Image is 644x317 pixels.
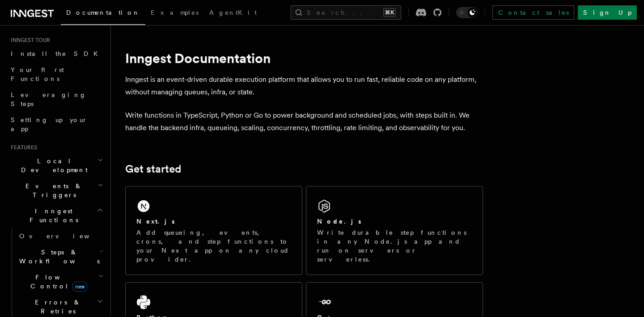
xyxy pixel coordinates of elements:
p: Write functions in TypeScript, Python or Go to power background and scheduled jobs, with steps bu... [125,109,483,134]
span: Examples [151,9,199,16]
button: Flow Controlnew [16,269,105,294]
kbd: ⌘K [383,8,396,17]
a: Documentation [61,3,145,25]
span: Steps & Workflows [16,248,100,266]
p: Write durable step functions in any Node.js app and run on servers or serverless. [317,228,472,264]
h2: Next.js [136,217,175,226]
a: Next.jsAdd queueing, events, crons, and step functions to your Next app on any cloud provider. [125,186,302,275]
button: Local Development [7,153,105,178]
span: Local Development [7,156,97,174]
a: Setting up your app [7,112,105,137]
h2: Node.js [317,217,361,226]
span: Flow Control [16,273,98,291]
a: Examples [145,3,204,24]
a: Install the SDK [7,46,105,62]
button: Steps & Workflows [16,244,105,269]
a: Overview [16,228,105,244]
a: Node.jsWrite durable step functions in any Node.js app and run on servers or serverless. [306,186,483,275]
p: Add queueing, events, crons, and step functions to your Next app on any cloud provider. [136,228,291,264]
a: Your first Functions [7,62,105,87]
button: Toggle dark mode [456,7,478,18]
a: Get started [125,163,181,175]
span: AgentKit [209,9,257,16]
p: Inngest is an event-driven durable execution platform that allows you to run fast, reliable code ... [125,73,483,98]
span: Install the SDK [11,50,103,57]
span: Overview [19,232,111,240]
button: Inngest Functions [7,203,105,228]
span: new [72,282,87,292]
a: Sign Up [578,5,637,20]
span: Your first Functions [11,66,64,82]
a: Contact sales [492,5,574,20]
h1: Inngest Documentation [125,50,483,66]
span: Inngest tour [7,37,50,44]
button: Events & Triggers [7,178,105,203]
span: Leveraging Steps [11,91,86,107]
a: Leveraging Steps [7,87,105,112]
span: Errors & Retries [16,298,97,316]
span: Features [7,144,37,151]
span: Documentation [66,9,140,16]
a: AgentKit [204,3,262,24]
span: Inngest Functions [7,207,97,224]
span: Setting up your app [11,116,88,132]
span: Events & Triggers [7,182,97,199]
button: Search...⌘K [291,5,401,20]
